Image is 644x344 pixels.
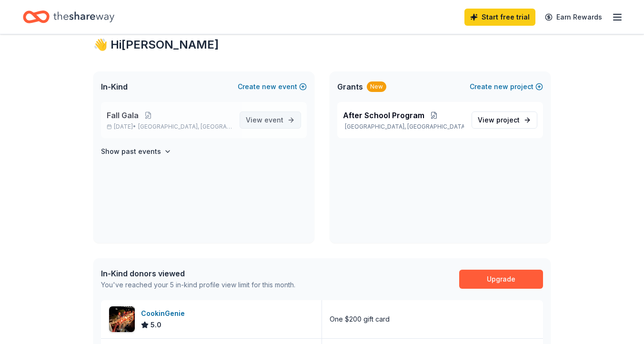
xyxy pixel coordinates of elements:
[264,116,283,124] span: event
[23,6,114,28] a: Home
[238,81,307,92] button: Createnewevent
[539,9,608,26] a: Earn Rewards
[464,9,535,26] a: Start free trial
[472,111,537,129] a: View project
[151,319,161,331] span: 5.0
[470,81,543,92] button: Createnewproject
[330,314,390,325] div: One $200 gift card
[262,81,276,92] span: new
[107,110,139,121] span: Fall Gala
[367,81,386,92] div: New
[240,111,301,129] a: View event
[246,114,283,126] span: View
[101,146,171,157] button: Show past events
[141,308,189,319] div: CookinGenie
[93,37,551,52] div: 👋 Hi [PERSON_NAME]
[337,81,363,92] span: Grants
[101,268,295,279] div: In-Kind donors viewed
[343,110,424,121] span: After School Program
[101,279,295,291] div: You've reached your 5 in-kind profile view limit for this month.
[107,123,232,131] p: [DATE] •
[101,146,161,157] h4: Show past events
[109,306,135,332] img: Image for CookinGenie
[494,81,508,92] span: new
[343,123,464,131] p: [GEOGRAPHIC_DATA], [GEOGRAPHIC_DATA]
[459,270,543,289] a: Upgrade
[138,123,232,131] span: [GEOGRAPHIC_DATA], [GEOGRAPHIC_DATA]
[478,114,520,126] span: View
[496,116,520,124] span: project
[101,81,128,92] span: In-Kind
